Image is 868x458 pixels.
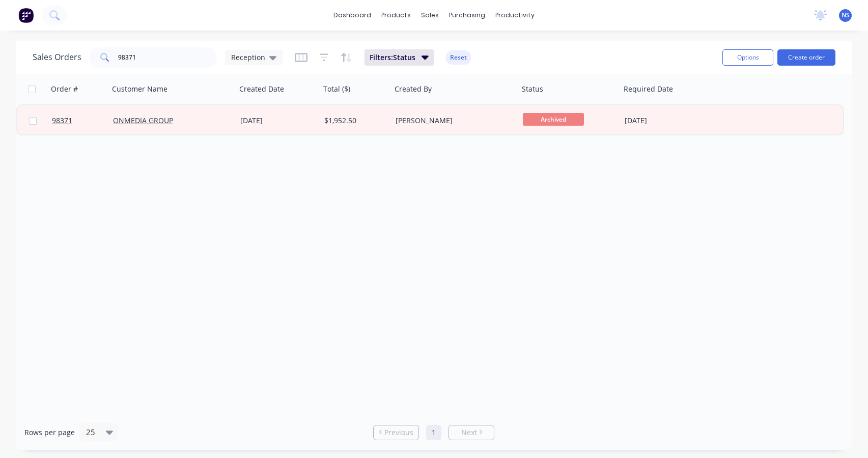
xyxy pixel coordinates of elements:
div: Customer Name [112,84,167,94]
div: Created Date [239,84,284,94]
div: [DATE] [240,116,316,126]
span: 98371 [52,116,72,126]
div: [DATE] [625,116,706,126]
div: Required Date [624,84,673,94]
button: Reset [446,50,471,65]
div: purchasing [444,8,490,23]
a: Page 1 is your current page [426,425,441,440]
a: ONMEDIA GROUP [113,116,173,125]
div: Status [522,84,543,94]
span: Next [461,427,477,438]
div: Created By [395,84,432,94]
ul: Pagination [369,425,498,440]
input: Search... [118,47,217,68]
a: dashboard [328,8,376,23]
div: $1,952.50 [324,116,384,126]
div: sales [416,8,444,23]
span: NS [842,11,850,20]
button: Options [722,49,773,66]
a: Next page [449,427,494,438]
button: Filters:Status [365,49,434,66]
div: [PERSON_NAME] [396,116,509,126]
span: Previous [384,427,413,438]
div: Total ($) [323,84,350,94]
button: Create order [777,49,835,66]
span: Archived [523,113,584,126]
div: Order # [51,84,78,94]
a: Previous page [374,427,418,438]
a: 98371 [52,105,113,136]
span: Filters: Status [370,52,415,63]
div: products [376,8,416,23]
img: Factory [18,8,34,23]
span: Reception [231,52,265,63]
span: Rows per page [24,427,75,438]
h1: Sales Orders [33,52,81,62]
div: productivity [490,8,540,23]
